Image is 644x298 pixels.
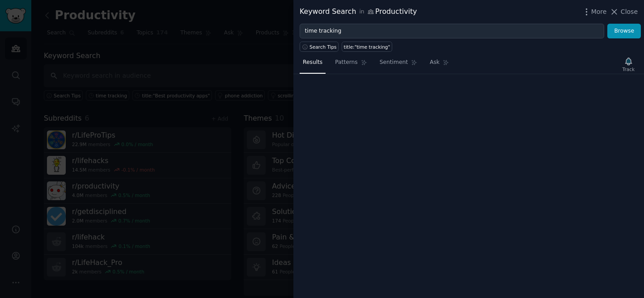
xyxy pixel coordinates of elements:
a: Patterns [332,55,370,74]
a: Sentiment [377,55,420,74]
span: Search Tips [309,44,337,50]
a: Results [300,55,326,74]
a: Ask [427,55,452,74]
input: Try a keyword related to your business [300,24,604,39]
span: in [359,8,364,16]
button: Search Tips [300,42,339,52]
button: Close [610,7,638,17]
button: More [582,7,607,17]
span: Patterns [335,59,357,67]
span: Close [621,7,638,17]
div: title:"time tracking" [344,44,390,50]
a: title:"time tracking" [342,42,392,52]
button: Browse [607,24,641,39]
span: More [591,7,607,17]
span: Results [303,59,322,67]
span: Ask [430,59,440,67]
div: Keyword Search Productivity [300,6,417,17]
span: Sentiment [380,59,408,67]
